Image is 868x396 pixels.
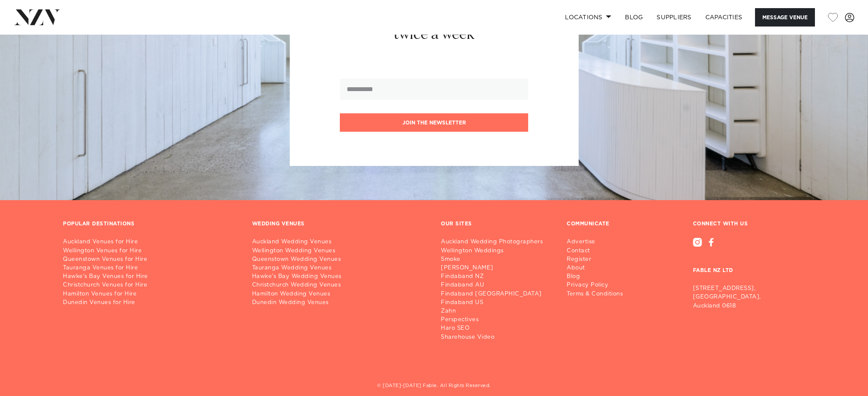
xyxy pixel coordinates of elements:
[693,284,805,310] p: [STREET_ADDRESS], [GEOGRAPHIC_DATA], Auckland 0618
[618,8,650,27] a: BLOG
[441,307,550,316] a: Zahn
[441,333,550,342] a: Sharehouse Video
[63,264,238,272] a: Tauranga Venues for Hire
[567,272,630,281] a: Blog
[567,290,630,298] a: Terms & Conditions
[441,298,550,307] a: Findaband US
[63,290,238,298] a: Hamilton Venues for Hire
[252,298,428,307] a: Dunedin Wedding Venues
[699,8,749,27] a: Capacities
[252,238,428,246] a: Auckland Wedding Venues
[558,8,618,27] a: Locations
[63,238,238,246] a: Auckland Venues for Hire
[755,8,815,27] button: Message Venue
[693,221,805,228] h3: CONNECT WITH US
[252,247,428,255] a: Wellington Wedding Venues
[340,113,528,132] button: Join the newsletter
[441,272,550,281] a: Findaband NZ
[63,281,238,290] a: Christchurch Venues for Hire
[650,8,698,27] a: SUPPLIERS
[441,238,550,246] a: Auckland Wedding Photographers
[252,264,428,272] a: Tauranga Wedding Venues
[63,221,134,228] h3: POPULAR DESTINATIONS
[441,255,550,264] a: Smoke
[252,255,428,264] a: Queenstown Wedding Venues
[14,9,60,25] img: nzv-logo.png
[63,383,805,390] h5: © [DATE]-[DATE] Fable. All Rights Reserved.
[693,247,805,281] h3: FABLE NZ LTD
[252,272,428,281] a: Hawke's Bay Wedding Venues
[441,290,550,298] a: Findaband [GEOGRAPHIC_DATA]
[567,247,630,255] a: Contact
[441,264,550,272] a: [PERSON_NAME]
[441,281,550,290] a: Findaband AU
[441,221,472,228] h3: OUR SITES
[63,272,238,281] a: Hawke's Bay Venues for Hire
[567,264,630,272] a: About
[63,247,238,255] a: Wellington Venues for Hire
[441,247,550,255] a: Wellington Weddings
[567,255,630,264] a: Register
[252,281,428,290] a: Christchurch Wedding Venues
[441,316,550,324] a: Perspectives
[441,324,550,333] a: Haro SEO
[567,238,630,246] a: Advertise
[63,298,238,307] a: Dunedin Venues for Hire
[567,281,630,290] a: Privacy Policy
[252,221,305,228] h3: WEDDING VENUES
[567,221,609,228] h3: COMMUNICATE
[252,290,428,298] a: Hamilton Wedding Venues
[63,255,238,264] a: Queenstown Venues for Hire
